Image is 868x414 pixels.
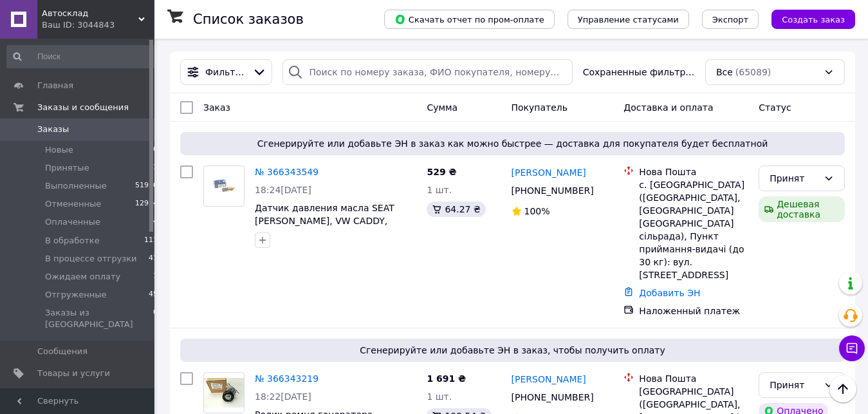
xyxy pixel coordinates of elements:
[639,165,748,178] div: Нова Пошта
[205,66,247,79] span: Фильтры
[37,368,110,379] span: Товары и услуги
[759,196,845,222] div: Дешевая доставка
[45,144,73,156] span: Новые
[135,180,158,192] span: 51950
[135,198,158,210] span: 12924
[203,102,230,113] span: Заказ
[578,15,679,24] span: Управление статусами
[255,167,319,177] a: № 366343549
[255,373,319,384] a: № 366343219
[639,372,748,385] div: Нова Пошта
[45,271,120,283] span: Ожидаем оплату
[639,288,700,298] a: Добавить ЭН
[153,271,158,283] span: 1
[568,10,689,29] button: Управление статусами
[282,59,572,85] input: Поиск по номеру заказа, ФИО покупателя, номеру телефона, Email, номеру накладной
[770,171,818,185] div: Принят
[384,10,555,29] button: Скачать отчет по пром-оплате
[427,185,452,195] span: 1 шт.
[144,235,158,247] span: 111
[524,206,550,216] span: 100%
[255,203,394,252] a: Датчик давления масла SEAT [PERSON_NAME], VW CADDY, SKODA OCTAVIA, MEYLE (1009190034)
[512,166,586,179] a: [PERSON_NAME]
[149,162,158,174] span: 11
[782,15,845,24] span: Создать заказ
[639,305,748,317] div: Наложенный платеж
[45,162,89,174] span: Принятые
[829,375,856,402] button: Наверх
[42,8,138,19] span: Автосклад
[427,167,456,177] span: 529 ₴
[153,216,158,228] span: 4
[45,235,100,247] span: В обработке
[37,346,88,357] span: Сообщения
[37,124,69,135] span: Заказы
[759,102,791,113] span: Статус
[839,335,865,361] button: Чат с покупателем
[193,12,304,27] h1: Список заказов
[204,378,244,408] img: Фото товару
[45,216,100,228] span: Оплаченные
[45,307,153,330] span: Заказы из [GEOGRAPHIC_DATA]
[427,373,466,384] span: 1 691 ₴
[204,173,244,200] img: Фото товару
[712,15,748,24] span: Экспорт
[509,388,596,406] div: [PHONE_NUMBER]
[203,372,245,413] a: Фото товару
[45,180,107,192] span: Выполненные
[45,198,101,210] span: Отмененные
[149,253,158,265] span: 41
[427,391,452,402] span: 1 шт.
[45,253,137,265] span: В процессе отгрузки
[716,66,733,79] span: Все
[37,80,73,91] span: Главная
[702,10,759,29] button: Экспорт
[583,66,695,79] span: Сохраненные фильтры:
[153,144,158,156] span: 0
[427,202,485,217] div: 64.27 ₴
[394,14,544,25] span: Скачать отчет по пром-оплате
[45,289,107,301] span: Отгруженные
[255,185,311,195] span: 18:24[DATE]
[42,19,154,31] div: Ваш ID: 3044843
[771,10,855,29] button: Создать заказ
[149,289,158,301] span: 45
[759,14,855,24] a: Создать заказ
[153,307,158,330] span: 0
[623,102,713,113] span: Доставка и оплата
[512,373,586,386] a: [PERSON_NAME]
[427,102,457,113] span: Сумма
[185,137,840,150] span: Сгенерируйте или добавьте ЭН в заказ как можно быстрее — доставка для покупателя будет бесплатной
[203,165,245,207] a: Фото товару
[185,344,840,357] span: Сгенерируйте или добавьте ЭН в заказ, чтобы получить оплату
[639,178,748,281] div: с. [GEOGRAPHIC_DATA] ([GEOGRAPHIC_DATA], [GEOGRAPHIC_DATA] [GEOGRAPHIC_DATA] сільрада), Пункт при...
[509,182,596,200] div: [PHONE_NUMBER]
[770,378,818,392] div: Принят
[735,67,771,77] span: (65089)
[512,102,568,113] span: Покупатель
[6,45,159,68] input: Поиск
[37,102,129,113] span: Заказы и сообщения
[255,391,311,402] span: 18:22[DATE]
